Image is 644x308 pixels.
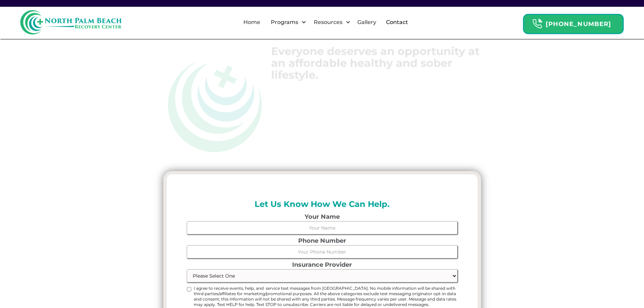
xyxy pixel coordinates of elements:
[265,11,308,33] div: Programs
[194,286,457,307] span: I agree to receive events, help, and service text messages from [GEOGRAPHIC_DATA]. No mobile info...
[187,262,457,268] label: Insurance Provider
[532,19,542,29] img: Header Calendar Icons
[187,238,457,244] label: Phone Number
[187,245,457,258] input: Your Phone Number
[271,45,481,81] h1: Everyone deserves an opportunity at an affordable healthy and sober lifestyle.
[239,11,264,33] a: Home
[187,198,457,210] h2: Let Us Know How We Can Help.
[269,18,300,26] div: Programs
[353,11,380,33] a: Gallery
[308,11,352,33] div: Resources
[523,10,624,34] a: Header Calendar Icons[PHONE_NUMBER]
[187,287,191,291] input: I agree to receive events, help, and service text messages from [GEOGRAPHIC_DATA]. No mobile info...
[382,11,412,33] a: Contact
[312,18,344,26] div: Resources
[546,20,611,28] strong: [PHONE_NUMBER]
[187,221,457,234] input: Your Name
[187,214,457,220] label: Your Name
